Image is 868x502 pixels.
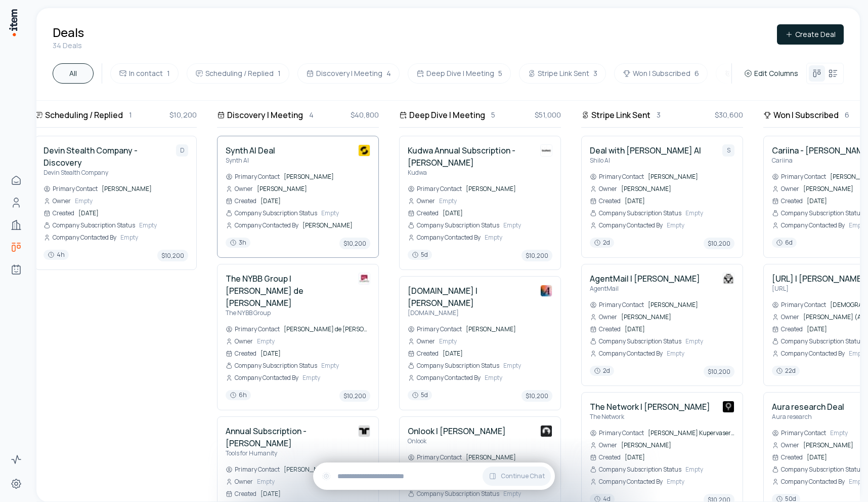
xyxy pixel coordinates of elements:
span: Empty [321,209,370,217]
div: Company Contacted By [408,374,481,382]
div: Primary Contact [226,325,280,333]
span: $51,000 [535,109,561,121]
span: 4h [44,250,69,260]
div: Created [590,197,621,205]
span: Empty [667,221,734,229]
p: [URL] [772,285,865,293]
button: 3h [226,238,250,249]
p: 6 [845,109,849,121]
span: Continue Chat [501,472,545,480]
div: Primary Contact [590,301,644,309]
div: Primary Contact [590,173,644,181]
span: [PERSON_NAME] [621,185,734,193]
p: Shilo AI [590,157,701,165]
span: [PERSON_NAME] [284,466,370,474]
span: [DATE] [261,490,370,498]
span: $10,200 [169,109,197,121]
div: Company Subscription Status [408,362,499,370]
div: Company Contacted By [772,221,845,229]
div: Primary Contact [408,325,462,333]
span: Empty [667,350,734,358]
div: Company Subscription Status [408,490,499,498]
div: Created [408,350,439,358]
img: Item Brain Logo [8,8,18,37]
div: Created [408,209,439,217]
div: Owner [772,313,799,321]
span: 3 [593,68,597,79]
span: Empty [439,197,552,205]
span: [PERSON_NAME] Kupervaser [PERSON_NAME] [648,429,734,437]
p: 3 [657,109,661,121]
p: 4 [309,109,314,121]
button: 2d [590,238,614,249]
h4: Deal with [PERSON_NAME] AI [590,144,701,157]
h3: Deep Dive | Meeting [409,109,485,121]
div: Primary Contact [772,173,826,181]
span: Empty [120,234,188,242]
button: Deep Dive | Meeting5 [408,63,511,84]
div: Owner [226,337,253,345]
span: $10,200 [704,238,734,249]
span: Empty [257,337,370,345]
h4: AgentMail | [PERSON_NAME] [590,273,700,285]
span: Empty [503,221,552,229]
div: Owner [590,313,617,321]
button: Continue Chat [483,467,551,486]
span: [DATE] [261,350,370,358]
a: Kudwa Annual Subscription - [PERSON_NAME]KudwaKudwaPrimary Contact[PERSON_NAME]OwnerEmptyCreated[... [408,144,552,261]
span: [PERSON_NAME] [466,453,552,461]
span: 1 [278,68,281,79]
span: [DATE] [625,453,734,461]
span: [PERSON_NAME] [466,325,552,333]
p: The NYBB Group [226,309,350,317]
p: [DOMAIN_NAME] [408,309,532,317]
div: Company Contacted By [772,350,845,358]
span: [PERSON_NAME] [648,301,734,309]
span: 3h [226,238,250,248]
img: Arcade.dev [540,285,552,297]
button: 6d [772,238,797,249]
div: Owner [408,337,435,345]
span: [PERSON_NAME] [621,441,734,449]
div: Owner [44,197,71,205]
a: Deal with [PERSON_NAME] AIShilo AISPrimary Contact[PERSON_NAME]Owner[PERSON_NAME]Created[DATE]Com... [590,144,734,249]
span: Empty [685,209,734,217]
div: Owner [772,185,799,193]
p: Aura research [772,413,844,421]
div: Owner [772,441,799,449]
div: Owner [590,441,617,449]
div: Owner [408,197,435,205]
img: Synth AI [358,144,370,157]
span: Empty [321,362,370,370]
h4: The NYBB Group | [PERSON_NAME] de [PERSON_NAME] [226,273,350,309]
button: 4h [44,250,69,261]
div: Owner [590,185,617,193]
div: Kudwa Annual Subscription - [PERSON_NAME]KudwaKudwaPrimary Contact[PERSON_NAME]OwnerEmptyCreated[... [399,136,561,270]
span: 22d [772,366,800,376]
button: All [53,63,94,84]
span: 1 [167,68,170,79]
button: 6h [226,390,251,402]
div: Company Subscription Status [226,209,317,217]
button: Scheduling / Replied1 [187,63,289,84]
span: Empty [257,478,370,486]
button: Not right timing [716,63,804,84]
p: 1 [129,109,132,121]
img: Tools for Humanity [358,425,370,437]
a: Settings [6,474,26,494]
span: Empty [485,234,552,242]
div: D [176,144,188,157]
a: Companies [6,215,26,235]
button: Discovery | Meeting4 [297,63,400,84]
p: 5 [491,109,495,121]
img: Kudwa [540,144,552,157]
span: $10,200 [522,390,552,402]
div: Company Subscription Status [772,337,863,345]
h3: Won | Subscribed [773,109,839,121]
div: Created [226,490,256,498]
div: Created [590,453,621,461]
a: Synth AI DealSynth AISynth AIPrimary Contact[PERSON_NAME]Owner[PERSON_NAME]Created[DATE]Company S... [226,144,370,249]
div: Primary Contact [772,301,826,309]
span: [PERSON_NAME] [257,185,370,193]
div: Created [772,453,803,461]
